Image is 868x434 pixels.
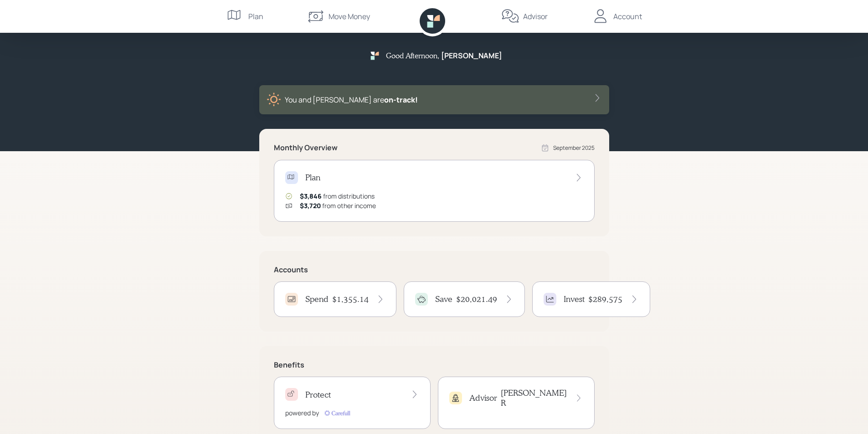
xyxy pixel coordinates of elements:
h5: Accounts [274,266,595,274]
div: Plan [248,11,263,22]
h4: Save [435,294,452,304]
h4: [PERSON_NAME] R [501,388,568,408]
img: carefull-M2HCGCDH.digested.png [323,408,352,418]
h4: $20,021.49 [456,294,497,304]
img: sunny-XHVQM73Q.digested.png [267,92,281,107]
div: Move Money [329,11,370,22]
h5: Benefits [274,361,595,369]
div: from distributions [300,191,375,201]
h4: $1,355.14 [332,294,369,304]
h4: Advisor [469,393,497,403]
h4: Plan [305,173,320,183]
span: $3,846 [300,192,322,200]
h5: Good Afternoon , [386,51,439,60]
h4: Spend [305,294,329,304]
span: $3,720 [300,201,321,210]
h4: Protect [305,390,331,400]
div: September 2025 [553,144,595,152]
span: on‑track! [384,95,418,105]
h4: Invest [564,294,585,304]
h5: Monthly Overview [274,143,338,152]
div: Account [613,11,642,22]
h4: $289,575 [588,294,622,304]
div: powered by [285,408,319,418]
div: Advisor [523,11,548,22]
div: from other income [300,201,376,210]
h5: [PERSON_NAME] [441,51,502,60]
div: You and [PERSON_NAME] are [285,94,418,105]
